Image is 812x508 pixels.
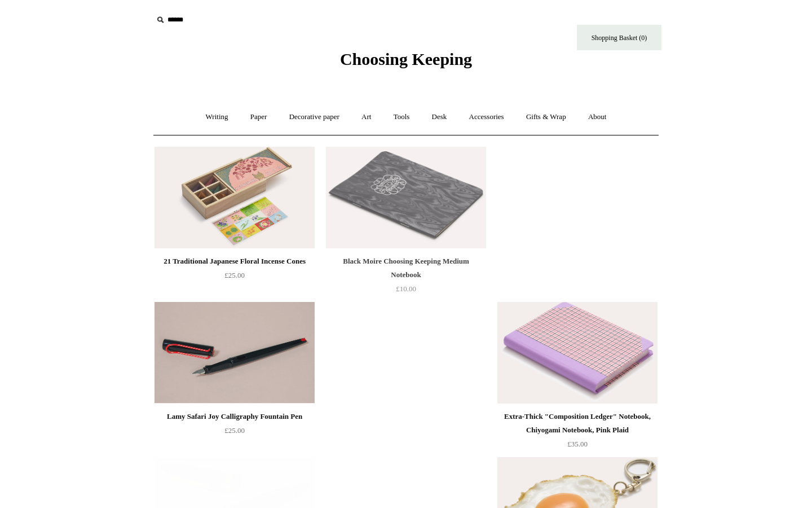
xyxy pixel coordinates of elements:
[157,255,312,268] div: 21 Traditional Japanese Floral Incense Cones
[396,284,416,293] span: £10.00
[326,255,486,301] a: Black Moire Choosing Keeping Medium Notebook £10.00
[578,102,617,132] a: About
[240,102,277,132] a: Paper
[224,271,245,279] span: £25.00
[567,440,588,448] span: £35.00
[351,102,381,132] a: Art
[196,102,239,132] a: Writing
[497,410,657,456] a: Extra-Thick "Composition Ledger" Notebook, Chiyogami Notebook, Pink Plaid £35.00
[155,147,315,248] img: 21 Traditional Japanese Floral Incense Cones
[340,50,472,68] span: Choosing Keeping
[516,102,576,132] a: Gifts & Wrap
[155,255,315,301] a: 21 Traditional Japanese Floral Incense Cones £25.00
[155,302,315,404] img: Lamy Safari Joy Calligraphy Fountain Pen
[155,302,315,404] a: Lamy Safari Joy Calligraphy Fountain Pen Lamy Safari Joy Calligraphy Fountain Pen
[383,102,420,132] a: Tools
[279,102,350,132] a: Decorative paper
[329,255,483,282] div: Black Moire Choosing Keeping Medium Notebook
[326,147,486,248] a: Black Moire Choosing Keeping Medium Notebook Black Moire Choosing Keeping Medium Notebook
[326,147,486,248] img: Black Moire Choosing Keeping Medium Notebook
[340,59,472,67] a: Choosing Keeping
[497,302,657,404] img: Extra-Thick "Composition Ledger" Notebook, Chiyogami Notebook, Pink Plaid
[459,102,514,132] a: Accessories
[155,410,315,456] a: Lamy Safari Joy Calligraphy Fountain Pen £25.00
[497,302,657,404] a: Extra-Thick "Composition Ledger" Notebook, Chiyogami Notebook, Pink Plaid Extra-Thick "Compositio...
[422,102,457,132] a: Desk
[500,410,655,437] div: Extra-Thick "Composition Ledger" Notebook, Chiyogami Notebook, Pink Plaid
[155,147,315,248] a: 21 Traditional Japanese Floral Incense Cones 21 Traditional Japanese Floral Incense Cones
[577,25,661,50] a: Shopping Basket (0)
[224,426,245,435] span: £25.00
[157,410,312,423] div: Lamy Safari Joy Calligraphy Fountain Pen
